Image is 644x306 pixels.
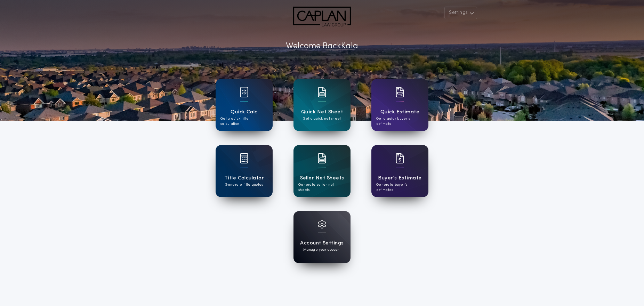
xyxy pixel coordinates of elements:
[216,79,273,131] a: card iconQuick CalcGet a quick title calculation
[318,153,326,163] img: card icon
[225,182,263,187] p: Generate title quotes
[293,211,351,263] a: card iconAccount SettingsManage your account
[300,239,344,247] h1: Account Settings
[240,153,248,163] img: card icon
[318,220,326,228] img: card icon
[298,182,346,193] p: Generate seller net sheets
[293,145,351,197] a: card iconSeller Net SheetsGenerate seller net sheets
[293,79,351,131] a: card iconQuick Net SheetGet a quick net sheet
[231,108,258,116] h1: Quick Calc
[301,108,343,116] h1: Quick Net Sheet
[303,247,340,252] p: Manage your account
[220,116,268,127] p: Get a quick title calculation
[396,87,404,97] img: card icon
[286,40,358,53] p: Welcome Back Kala
[216,145,273,197] a: card iconTitle CalculatorGenerate title quotes
[300,174,344,182] h1: Seller Net Sheets
[318,87,326,97] img: card icon
[293,7,351,27] img: account-logo
[444,7,477,19] button: Settings
[371,145,428,197] a: card iconBuyer's EstimateGenerate buyer's estimates
[303,116,341,121] p: Get a quick net sheet
[371,79,428,131] a: card iconQuick EstimateGet a quick buyer's estimate
[396,153,404,163] img: card icon
[380,108,420,116] h1: Quick Estimate
[224,174,264,182] h1: Title Calculator
[376,116,424,127] p: Get a quick buyer's estimate
[376,182,424,193] p: Generate buyer's estimates
[378,174,421,182] h1: Buyer's Estimate
[240,87,248,97] img: card icon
